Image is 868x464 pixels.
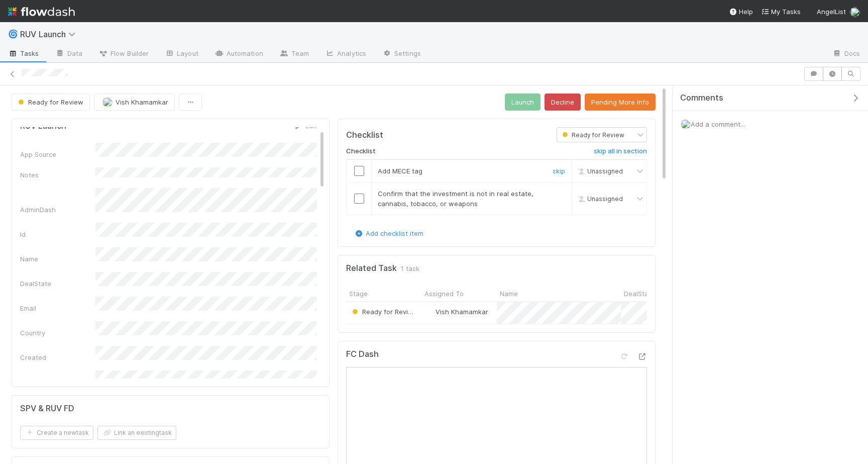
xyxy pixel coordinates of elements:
div: Country [20,328,95,338]
span: Ready for Review [560,131,624,139]
span: Add MECE tag [378,167,422,175]
a: Team [271,46,317,62]
div: Email [20,303,95,313]
div: AdminDash [20,205,95,215]
div: Ready for Review [350,307,416,317]
span: Unassigned [575,195,623,203]
span: Vish Khamamkar [116,98,168,106]
span: Add a comment... [691,120,745,128]
button: Create a newtask [20,426,93,440]
button: Launch [505,94,540,111]
span: Flow Builder [98,48,149,58]
span: Vish Khamamkar [436,308,488,316]
a: Analytics [317,46,374,62]
div: Name [20,254,95,264]
a: Data [47,46,90,62]
span: Stage [349,289,368,299]
a: Layout [157,46,206,62]
span: My Tasks [761,8,801,16]
a: Docs [824,46,868,62]
button: Link an existingtask [97,426,176,440]
a: My Tasks [761,7,801,17]
a: Settings [374,46,429,62]
h6: skip all in section [594,147,647,155]
span: Comments [680,93,723,103]
div: EntityName [20,377,95,387]
span: Confirm that the investment is not in real estate, cannabis, tobacco, or weapons [378,190,533,208]
img: avatar_15e6a745-65a2-4f19-9667-febcb12e2fc8.png [681,119,691,129]
span: Tasks [8,48,39,58]
div: Notes [20,170,95,180]
span: DealState [624,289,655,299]
span: 🌀 [8,30,18,38]
span: Assigned To [424,289,464,299]
img: avatar_15e6a745-65a2-4f19-9667-febcb12e2fc8.png [850,7,860,17]
button: Decline [545,94,581,111]
span: Ready for Review [350,308,417,316]
div: Vish Khamamkar [425,307,488,317]
h6: Checklist [346,147,376,155]
span: Ready for Review [16,98,83,106]
div: Created [20,352,95,362]
span: RUV Launch [20,29,80,39]
a: Add checklist item [354,229,423,237]
div: App Source [20,149,95,159]
button: Ready for Review [12,94,90,111]
a: skip [553,167,565,175]
div: DealState [20,279,95,289]
span: AngelList [817,8,846,16]
h5: Checklist [346,130,383,140]
button: Pending More Info [585,94,656,111]
a: skip all in section [594,147,647,159]
h5: SPV & RUV FD [20,404,74,414]
a: Automation [206,46,271,62]
img: avatar_2de93f86-b6c7-4495-bfe2-fb093354a53c.png [102,97,113,107]
img: avatar_2de93f86-b6c7-4495-bfe2-fb093354a53c.png [426,308,434,316]
span: 1 task [401,263,419,273]
div: Id [20,229,95,239]
img: logo-inverted-e16ddd16eac7371096b0.svg [8,3,75,20]
button: Vish Khamamkar [94,94,175,111]
h5: Related Task [346,263,397,273]
h5: FC Dash [346,349,379,359]
a: Flow Builder [90,46,157,62]
span: Unassigned [575,167,623,175]
span: Name [500,289,518,299]
div: Help [729,7,753,17]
